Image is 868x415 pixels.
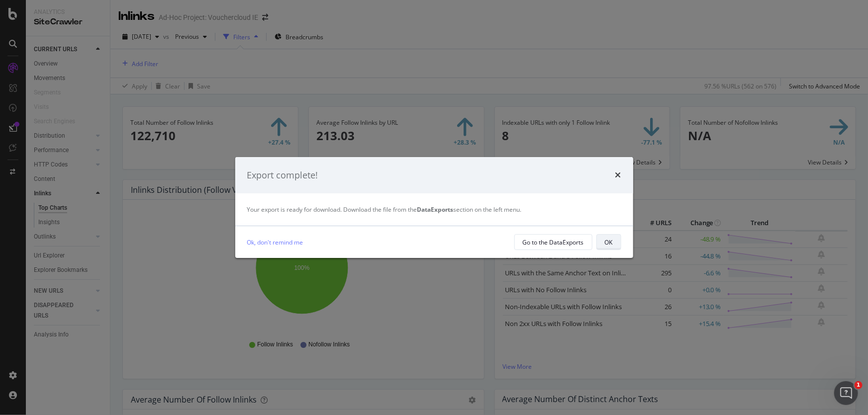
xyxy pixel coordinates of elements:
[596,234,621,250] button: OK
[247,205,621,214] div: Your export is ready for download. Download the file from the
[247,237,303,248] a: Ok, don't remind me
[605,238,613,247] div: OK
[834,381,858,405] iframe: Intercom live chat
[417,205,522,214] span: section on the left menu.
[615,169,621,182] div: times
[417,205,454,214] strong: DataExports
[247,169,318,182] div: Export complete!
[523,238,584,247] div: Go to the DataExports
[235,157,633,258] div: modal
[514,234,592,250] button: Go to the DataExports
[855,381,863,389] span: 1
